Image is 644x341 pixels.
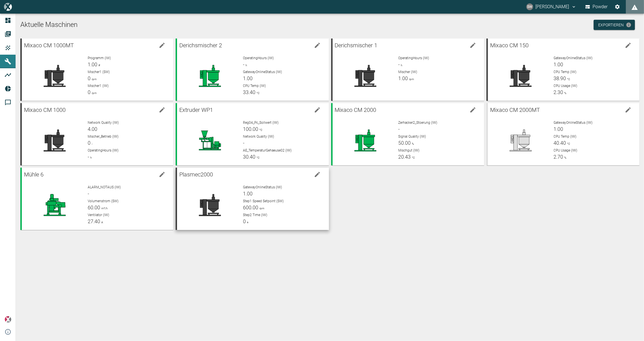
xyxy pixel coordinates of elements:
[398,148,419,152] span: Mischgut (IW)
[486,103,639,165] a: Mixaco CM 2000MTedit machineGatewayOnlineStatus (IW)1.00CPU Temp (IW)40.40°CCPU Usage (IW)2.70%
[246,221,248,224] span: s
[408,78,414,81] span: rpm
[243,218,246,224] span: 0
[398,140,411,146] span: 50.00
[335,106,376,113] span: Mixaco CM 2000
[88,75,91,81] span: 0
[554,140,566,146] span: 40.40
[554,154,563,160] span: 2.70
[554,148,578,152] span: CPU Usage (IW)
[97,64,100,67] span: #
[554,135,577,138] span: CPU Temp (IW)
[88,218,100,224] span: 27.40
[100,221,103,224] span: A
[156,104,168,116] button: edit machine
[398,126,400,132] span: -
[243,154,255,160] span: 30.40
[88,70,110,74] span: Mischer1 (SW)
[554,75,566,81] span: 38.90
[411,156,415,159] span: °C
[243,84,266,88] span: CPU Temp (IW)
[258,128,262,131] span: °C
[312,40,323,51] button: edit machine
[88,121,119,125] span: Network Quality (IW)
[400,64,402,67] span: h
[243,121,279,125] span: Reg04_Pc_Sollwert (IW)
[100,207,107,210] span: m³/h
[331,39,484,101] a: Derichsmischer 1edit machineOperatingHours (IW)-hMischer (IW)1.00rpm
[88,140,91,146] span: 0
[612,2,623,12] button: Einstellungen
[243,148,292,152] span: AE_TemperaturGehaeuse02 (IW)
[88,56,111,60] span: Programm (IW)
[243,213,267,217] span: Step2 Time (IW)
[258,207,264,210] span: rpm
[554,126,563,132] span: 1.00
[24,106,66,113] span: Mixaco CM 1000
[20,20,639,29] h1: Aktuelle Maschinen
[88,84,109,88] span: Mischer1 (IW)
[398,135,426,138] span: Signal Quality (IW)
[312,169,323,180] button: edit machine
[626,22,632,28] svg: Jetzt mit HF Export
[244,64,247,67] span: h
[243,89,255,95] span: 33.40
[24,42,74,49] span: Mixaco CM 1000MT
[88,185,121,189] span: ALARM_NOTAUS (IW)
[91,78,97,81] span: rpm
[156,169,168,180] button: edit machine
[398,75,408,81] span: 1.00
[486,39,639,101] a: Mixaco CM 150edit machineGatewayOnlineStatus (IW)1.00CPU Temp (IW)38.90°CCPU Usage (IW)2.30%
[20,103,173,165] a: Mixaco CM 1000edit machineNetwork Quality (IW)4.00Mischer_Betrieb (IW)0-OperatingHours (IW)-h
[398,121,437,125] span: Zerhacker2_Stoerung (IW)
[554,89,563,95] span: 2.30
[623,40,634,51] button: edit machine
[88,213,109,217] span: Ventilator (IW)
[526,3,533,10] div: SW
[584,2,609,12] button: Powder
[554,84,578,88] span: CPU Usage (IW)
[398,70,417,74] span: Mischer (IW)
[176,39,329,101] a: Derichsmischer 2edit machineOperatingHours (IW)-hGatewayOnlineStatus (IW)1.00CPU Temp (IW)33.40°C
[398,56,429,60] span: OperatingHours (IW)
[243,61,244,67] span: -
[88,199,119,203] span: Volumenstrom (SW)
[88,126,97,132] span: 4.00
[467,104,479,116] button: edit machine
[243,191,253,197] span: 1.00
[243,204,258,210] span: 600.00
[5,316,11,323] img: Xplore Logo
[88,204,100,210] span: 60.00
[467,40,479,51] button: edit machine
[179,106,213,113] span: Extruder WP1
[4,3,12,10] img: logo
[243,70,282,74] span: GatewayOnlineStatus (IW)
[490,42,529,49] span: Mixaco CM 150
[91,91,97,95] span: rpm
[623,104,634,116] button: edit machine
[243,185,282,189] span: GatewayOnlineStatus (IW)
[398,154,411,160] span: 20.43
[176,168,329,230] a: Plasmec2000edit machineGatewayOnlineStatus (IW)1.00Step1 Speed Setpoint (SW)600.00rpmStep2 Time (...
[88,191,89,197] span: -
[20,39,173,101] a: Mixaco CM 1000MTedit machineProgramm (IW)1.00#Mischer1 (SW)0rpmMischer1 (IW)0rpm
[554,56,593,60] span: GatewayOnlineStatus (IW)
[255,91,260,95] span: °C
[554,121,593,125] span: GatewayOnlineStatus (IW)
[335,42,378,49] span: Derichsmischer 1
[566,78,570,81] span: °C
[554,70,577,74] span: CPU Temp (IW)
[566,142,570,145] span: °C
[89,156,92,159] span: h
[563,156,567,159] span: %
[243,199,284,203] span: Step1 Speed Setpoint (SW)
[88,154,89,160] span: -
[88,61,97,67] span: 1.00
[24,171,44,178] span: Mühle 6
[243,75,253,81] span: 1.00
[243,140,244,146] span: -
[554,61,563,67] span: 1.00
[88,148,119,152] span: OperatingHours (IW)
[594,20,635,30] a: Exportieren
[243,135,274,138] span: Network Quality (IW)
